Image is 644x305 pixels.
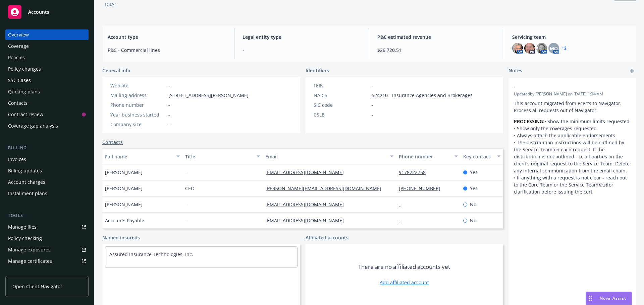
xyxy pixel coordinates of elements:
[265,153,386,160] div: Email
[514,118,631,195] p: • Show the minimum limits requested • Show only the coverages requested • Always attach the appli...
[108,33,226,41] span: Account type
[5,177,89,187] a: Account charges
[5,109,89,120] a: Contract review
[463,153,493,160] div: Key contact
[514,83,613,90] span: -
[5,256,89,266] a: Manage certificates
[8,98,28,108] div: Contacts
[5,165,89,176] a: Billing updates
[110,101,166,108] div: Phone number
[399,169,431,175] a: 9178222758
[5,222,89,232] a: Manage files
[8,64,41,74] div: Policy changes
[514,100,631,114] p: This account migrated from ecerts to Navigator. Process all requests out of Navigator.
[377,47,496,54] span: $26,720.51
[8,154,26,165] div: Invoices
[399,153,450,160] div: Phone number
[358,263,450,271] span: There are no affiliated accounts yet
[514,118,544,125] strong: PROCESSING:
[5,244,89,255] a: Manage exposures
[182,148,263,164] button: Title
[110,82,166,89] div: Website
[105,1,117,8] div: DBA: -
[5,52,89,63] a: Policies
[243,33,361,41] span: Legal entity type
[168,82,170,89] a: -
[399,217,406,224] a: -
[562,46,567,50] a: +2
[263,148,396,164] button: Email
[399,185,446,192] a: [PHONE_NUMBER]
[28,9,49,15] span: Accounts
[168,101,170,108] span: -
[314,82,369,89] div: FEIN
[8,222,37,232] div: Manage files
[8,75,31,86] div: SSC Cases
[102,148,182,164] button: Full name
[598,181,607,188] em: first
[380,279,429,286] a: Add affiliated account
[306,67,329,74] span: Identifiers
[314,92,369,99] div: NAICS
[8,244,51,255] div: Manage exposures
[102,139,123,146] a: Contacts
[5,98,89,108] a: Contacts
[470,185,478,192] span: Yes
[108,47,226,54] span: P&C - Commercial lines
[586,292,632,305] button: Nova Assist
[110,111,166,118] div: Year business started
[110,92,166,99] div: Mailing address
[470,201,476,208] span: No
[306,234,348,241] a: Affiliated accounts
[514,91,631,97] span: Updated by [PERSON_NAME] on [DATE] 1:34 AM
[8,188,47,199] div: Installment plans
[105,185,143,192] span: [PERSON_NAME]
[8,256,52,266] div: Manage certificates
[185,217,187,224] span: -
[314,111,369,118] div: CSLB
[5,86,89,97] a: Quoting plans
[5,233,89,244] a: Policy checking
[110,121,166,128] div: Company size
[185,185,195,192] span: CEO
[508,78,636,201] div: -Updatedby [PERSON_NAME] on [DATE] 1:34 AMThis account migrated from ecerts to Navigator. Process...
[185,153,253,160] div: Title
[512,43,523,54] img: photo
[372,92,473,99] span: 524210 - Insurance Agencies and Brokerages
[265,201,349,208] a: [EMAIL_ADDRESS][DOMAIN_NAME]
[372,82,373,89] span: -
[102,67,130,74] span: General info
[105,169,143,176] span: [PERSON_NAME]
[372,101,373,108] span: -
[461,148,503,164] button: Key contact
[470,217,476,224] span: No
[5,3,89,21] a: Accounts
[586,292,594,305] div: Drag to move
[5,154,89,165] a: Invoices
[109,251,193,257] a: Assured Insurance Technologies, Inc.
[5,121,89,131] a: Coverage gap analysis
[628,67,636,75] a: add
[168,121,170,128] span: -
[8,29,29,40] div: Overview
[105,153,172,160] div: Full name
[105,217,144,224] span: Accounts Payable
[8,109,43,120] div: Contract review
[377,33,496,41] span: P&C estimated revenue
[8,177,45,187] div: Account charges
[102,234,140,241] a: Named insureds
[5,64,89,74] a: Policy changes
[399,201,406,208] a: -
[8,41,29,52] div: Coverage
[5,41,89,52] a: Coverage
[524,43,535,54] img: photo
[8,165,42,176] div: Billing updates
[105,201,143,208] span: [PERSON_NAME]
[185,201,187,208] span: -
[265,169,349,175] a: [EMAIL_ADDRESS][DOMAIN_NAME]
[508,67,522,75] span: Notes
[5,29,89,40] a: Overview
[5,75,89,86] a: SSC Cases
[470,169,478,176] span: Yes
